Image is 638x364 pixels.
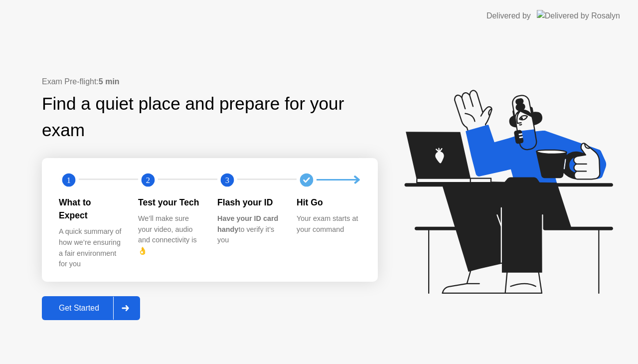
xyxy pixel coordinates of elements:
div: Find a quiet place and prepare for your exam [42,91,378,144]
div: Delivered by [486,10,531,22]
text: 2 [146,175,150,184]
div: to verify it’s you [217,213,281,246]
div: Hit Go [297,196,360,209]
div: Your exam starts at your command [297,213,360,235]
div: Get Started [45,304,113,313]
div: We’ll make sure your video, audio and connectivity is 👌 [138,213,201,256]
b: 5 min [99,77,120,86]
div: A quick summary of how we’re ensuring a fair environment for you [59,226,122,269]
div: What to Expect [59,196,122,222]
div: Exam Pre-flight: [42,76,378,88]
div: Flash your ID [217,196,281,209]
div: Test your Tech [138,196,201,209]
b: Have your ID card handy [217,214,278,233]
button: Get Started [42,296,140,320]
text: 3 [225,175,229,184]
img: Delivered by Rosalyn [537,10,620,21]
text: 1 [67,175,71,184]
